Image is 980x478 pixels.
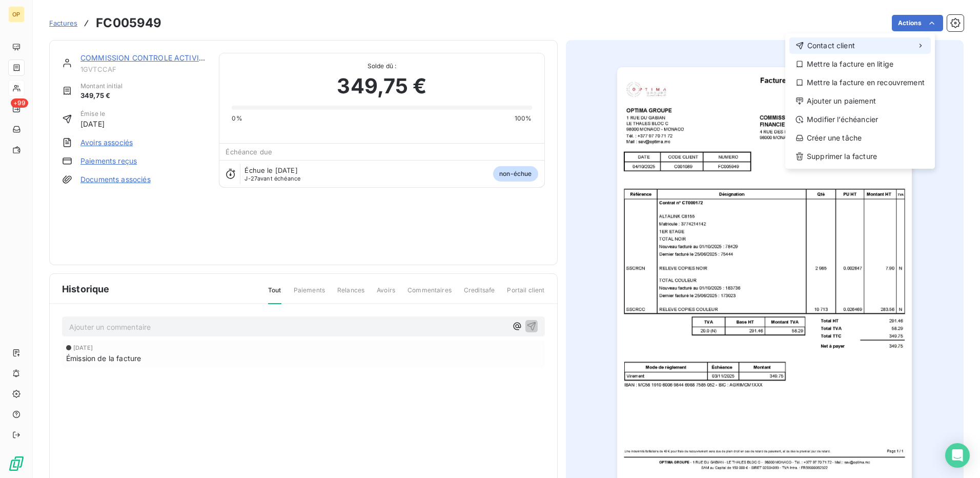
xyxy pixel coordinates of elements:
div: Mettre la facture en litige [789,56,931,72]
div: Ajouter un paiement [789,93,931,109]
div: Supprimer la facture [789,148,931,165]
div: Actions [785,33,935,169]
div: Modifier l’échéancier [789,111,931,128]
span: Contact client [807,41,855,51]
div: Créer une tâche [789,130,931,146]
div: Mettre la facture en recouvrement [789,74,931,91]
